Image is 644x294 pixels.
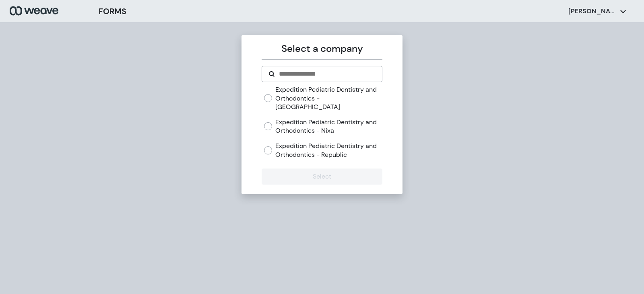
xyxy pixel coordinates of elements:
label: Expedition Pediatric Dentistry and Orthodontics - Nixa [275,118,382,135]
label: Expedition Pediatric Dentistry and Orthodontics - [GEOGRAPHIC_DATA] [275,85,382,111]
button: Select [262,169,382,185]
p: [PERSON_NAME] [568,7,617,16]
p: Select a company [262,41,382,56]
label: Expedition Pediatric Dentistry and Orthodontics - Republic [275,142,382,159]
input: Search [278,69,375,79]
h3: FORMS [99,5,126,17]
